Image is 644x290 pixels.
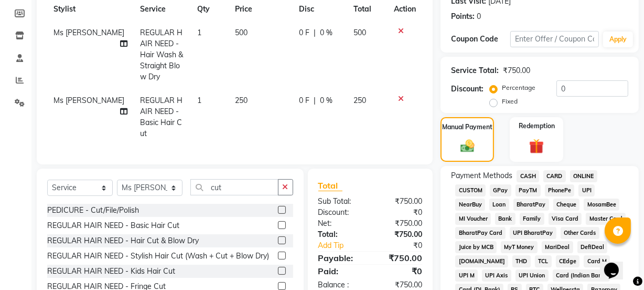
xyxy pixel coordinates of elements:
div: PEDICURE - Cut/File/Polish [47,205,139,216]
label: Manual Payment [442,122,492,132]
span: 0 F [299,95,309,106]
span: CARD [543,170,566,182]
label: Fixed [502,97,518,106]
span: BharatPay [513,199,549,211]
span: Payment Methods [451,170,512,181]
span: Master Card [586,213,626,225]
span: REGULAR HAIR NEED - Hair Wash & Straight Blow Dry [140,28,183,81]
div: Points: [451,11,475,22]
span: UPI Union [516,270,549,282]
span: Card M [584,255,610,267]
div: 0 [477,11,481,22]
span: 1 [197,96,201,105]
span: | [314,27,316,38]
span: Juice by MCB [455,241,497,253]
div: ₹750.00 [370,196,430,207]
div: REGULAR HAIR NEED - Hair Cut & Blow Dry [47,235,199,246]
span: THD [512,255,531,267]
span: MyT Money [501,241,538,253]
div: ₹0 [370,265,430,277]
span: Ms [PERSON_NAME] [53,96,124,105]
div: Service Total: [451,65,499,76]
img: _gift.svg [524,137,549,156]
span: TCL [535,255,552,267]
span: 0 % [320,27,332,38]
a: Add Tip [310,240,380,251]
span: BharatPay Card [455,227,506,239]
span: Bank [495,213,516,225]
span: CUSTOM [455,184,486,196]
input: Search or Scan [190,179,278,195]
span: Other Cards [561,227,599,239]
span: Visa Card [549,213,582,225]
span: REGULAR HAIR NEED - Basic Hair Cut [140,96,183,138]
span: MariDeal [542,241,573,253]
span: CEdge [556,255,580,267]
div: Total: [310,229,370,240]
div: ₹750.00 [370,229,430,240]
span: Cheque [553,199,580,211]
div: Paid: [310,265,370,277]
div: ₹0 [380,240,430,251]
div: Coupon Code [451,34,510,45]
span: UPI M [455,270,478,282]
span: PhonePe [545,184,575,196]
div: REGULAR HAIR NEED - Kids Hair Cut [47,266,175,277]
span: UPI [578,184,595,196]
span: [DOMAIN_NAME] [455,255,508,267]
span: Card (Indian Bank) [553,270,610,282]
span: PayTM [516,184,541,196]
span: ONLINE [570,170,597,182]
div: Net: [310,218,370,229]
span: 250 [235,96,248,105]
div: ₹750.00 [370,252,430,264]
div: Sub Total: [310,196,370,207]
div: ₹0 [370,207,430,218]
button: Apply [603,32,633,47]
span: | [314,95,316,106]
div: ₹750.00 [370,218,430,229]
span: CASH [517,170,539,182]
span: 0 F [299,27,309,38]
span: Family [520,213,544,225]
label: Percentage [502,83,535,92]
div: REGULAR HAIR NEED - Basic Hair Cut [47,220,179,231]
span: 500 [353,28,366,37]
span: 0 % [320,95,332,106]
span: MI Voucher [455,213,491,225]
span: Loan [489,199,509,211]
img: _cash.svg [456,138,479,154]
span: UPI Axis [482,270,511,282]
span: Ms [PERSON_NAME] [53,28,124,37]
span: 500 [235,28,248,37]
div: Discount: [310,207,370,218]
div: ₹750.00 [503,65,530,76]
span: 1 [197,28,201,37]
label: Redemption [519,121,555,131]
span: Total [318,180,342,191]
span: GPay [490,184,511,196]
span: MosamBee [584,199,619,211]
iframe: chat widget [600,248,634,279]
span: DefiDeal [577,241,608,253]
div: Discount: [451,84,484,95]
div: REGULAR HAIR NEED - Stylish Hair Cut (Wash + Cut + Blow Dry) [47,251,269,262]
span: 250 [353,96,366,105]
span: UPI BharatPay [510,227,556,239]
div: Payable: [310,252,370,264]
span: NearBuy [455,199,485,211]
input: Enter Offer / Coupon Code [510,31,599,47]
